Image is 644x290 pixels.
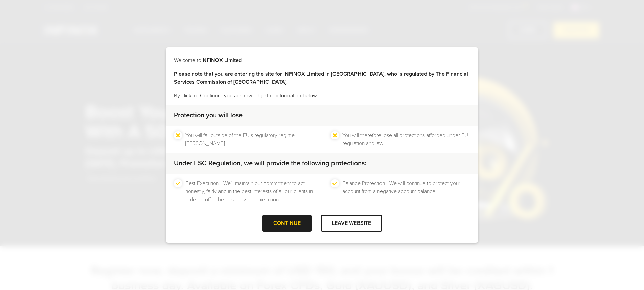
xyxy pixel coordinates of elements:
div: CONTINUE [262,215,312,232]
strong: Under FSC Regulation, we will provide the following protections: [174,159,366,167]
p: Welcome to [174,56,470,64]
li: You will therefore lose all protections afforded under EU regulation and law. [342,131,470,148]
div: LEAVE WEBSITE [321,215,382,232]
strong: INFINOX Limited [201,57,242,64]
p: By clicking Continue, you acknowledge the information below. [174,91,470,100]
li: Best Execution - We’ll maintain our commitment to act honestly, fairly and in the best interests ... [185,179,313,204]
strong: Protection you will lose [174,111,243,120]
li: You will fall outside of the EU's regulatory regime - [PERSON_NAME]. [185,131,313,148]
strong: Please note that you are entering the site for INFINOX Limited in [GEOGRAPHIC_DATA], who is regul... [174,71,468,85]
li: Balance Protection - We will continue to protect your account from a negative account balance. [342,179,470,204]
